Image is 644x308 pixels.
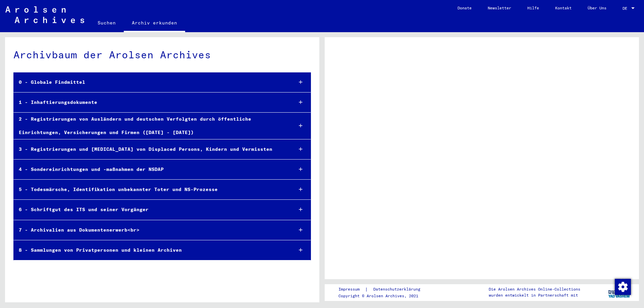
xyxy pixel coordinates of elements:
[14,96,288,109] div: 1 - Inhaftierungsdokumente
[14,244,288,257] div: 8 - Sammlungen von Privatpersonen und kleinen Archiven
[489,286,580,292] p: Die Arolsen Archives Online-Collections
[124,15,185,32] a: Archiv erkunden
[14,183,288,196] div: 5 - Todesmärsche, Identifikation unbekannter Toter und NS-Prozesse
[14,163,288,176] div: 4 - Sondereinrichtungen und -maßnahmen der NSDAP
[607,284,632,301] img: yv_logo.png
[14,224,288,237] div: 7 - Archivalien aus Dokumentenerwerb<br>
[338,286,365,293] a: Impressum
[14,203,288,216] div: 6 - Schriftgut des ITS und seiner Vorgänger
[14,76,288,89] div: 0 - Globale Findmittel
[614,279,631,295] div: Zustimmung ändern
[14,143,288,156] div: 3 - Registrierungen und [MEDICAL_DATA] von Displaced Persons, Kindern und Vermissten
[368,286,428,293] a: Datenschutzerklärung
[338,293,428,299] p: Copyright © Arolsen Archives, 2021
[489,292,580,298] p: wurden entwickelt in Partnerschaft mit
[5,6,84,23] img: Arolsen_neg.svg
[90,15,124,31] a: Suchen
[623,6,630,11] span: DE
[615,279,631,295] img: Zustimmung ändern
[13,47,311,62] div: Archivbaum der Arolsen Archives
[338,286,428,293] div: |
[14,113,288,139] div: 2 - Registrierungen von Ausländern und deutschen Verfolgten durch öffentliche Einrichtungen, Vers...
